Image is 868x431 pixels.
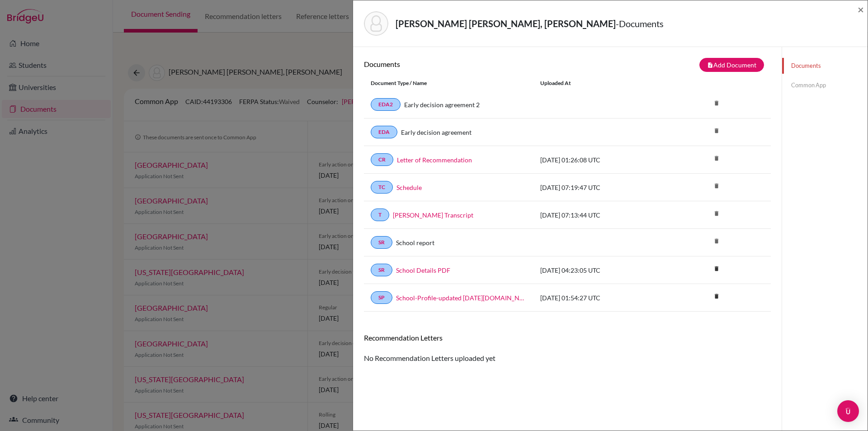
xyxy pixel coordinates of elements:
a: CR [371,153,393,166]
a: delete [710,263,723,275]
i: delete [710,207,723,220]
a: Documents [782,58,868,74]
a: TC [371,181,393,194]
h6: Recommendation Letters [364,333,771,342]
div: Document Type / Name [364,79,533,87]
a: School-Profile-updated [DATE][DOMAIN_NAME][DATE]_wide [396,293,527,303]
i: delete [710,262,723,275]
i: delete [710,152,723,165]
a: Schedule [396,183,422,192]
div: Open Intercom Messenger [837,400,859,422]
i: delete [710,234,723,248]
div: [DATE] 07:13:44 UTC [533,210,669,220]
div: [DATE] 01:54:27 UTC [533,293,669,303]
div: [DATE] 01:26:08 UTC [533,155,669,165]
a: EDA [371,126,397,138]
button: note_addAdd Document [699,58,764,72]
a: T [371,208,389,221]
strong: [PERSON_NAME] [PERSON_NAME], [PERSON_NAME] [396,18,616,29]
i: delete [710,179,723,193]
div: [DATE] 07:19:47 UTC [533,183,669,192]
a: [PERSON_NAME] Transcript [393,210,473,220]
a: School Details PDF [396,265,450,275]
a: SP [371,291,392,304]
div: [DATE] 04:23:05 UTC [533,265,669,275]
a: Letter of Recommendation [397,155,472,165]
a: EDA2 [371,98,401,111]
button: Close [858,4,864,15]
a: Common App [782,77,868,93]
i: note_add [707,62,713,68]
i: delete [710,289,723,303]
a: SR [371,264,392,276]
a: delete [710,291,723,303]
i: delete [710,96,723,110]
span: × [858,3,864,16]
h6: Documents [364,60,567,68]
i: delete [710,124,723,137]
a: Early decision agreement [401,128,472,137]
a: Early decision agreement 2 [404,100,480,109]
span: - Documents [616,18,664,29]
a: School report [396,238,434,247]
a: SR [371,236,392,249]
div: Uploaded at [533,79,669,87]
div: No Recommendation Letters uploaded yet [364,333,771,364]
